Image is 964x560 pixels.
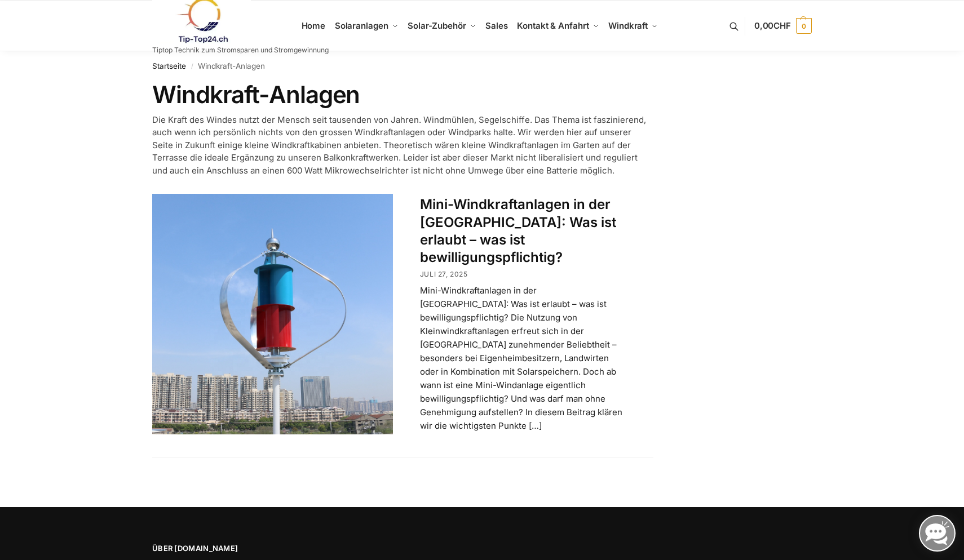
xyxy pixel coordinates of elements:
[481,1,512,51] a: Sales
[796,18,812,34] span: 0
[152,61,186,70] a: Startseite
[152,543,471,554] span: Über [DOMAIN_NAME]
[186,62,198,71] span: /
[403,1,481,51] a: Solar-Zubehör
[420,196,616,265] a: Mini-Windkraftanlagen in der [GEOGRAPHIC_DATA]: Was ist erlaubt – was ist bewilligungspflichtig?
[152,81,653,109] h1: Windkraft-Anlagen
[330,1,403,51] a: Solaranlagen
[152,114,653,177] p: Die Kraft des Windes nutzt der Mensch seit tausenden von Jahren. Windmühlen, Segelschiffe. Das Th...
[754,20,791,31] span: 0,00
[773,20,791,31] span: CHF
[512,1,604,51] a: Kontakt & Anfahrt
[485,20,508,31] span: Sales
[420,284,626,433] p: Mini-Windkraftanlagen in der [GEOGRAPHIC_DATA]: Was ist erlaubt – was ist bewilligungspflichtig? ...
[517,20,589,31] span: Kontakt & Anfahrt
[408,20,466,31] span: Solar-Zubehör
[152,51,812,81] nav: Breadcrumb
[608,20,648,31] span: Windkraft
[754,9,812,43] a: 0,00CHF 0
[604,1,663,51] a: Windkraft
[335,20,388,31] span: Solaranlagen
[152,47,329,54] p: Tiptop Technik zum Stromsparen und Stromgewinnung
[420,270,468,278] time: Juli 27, 2025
